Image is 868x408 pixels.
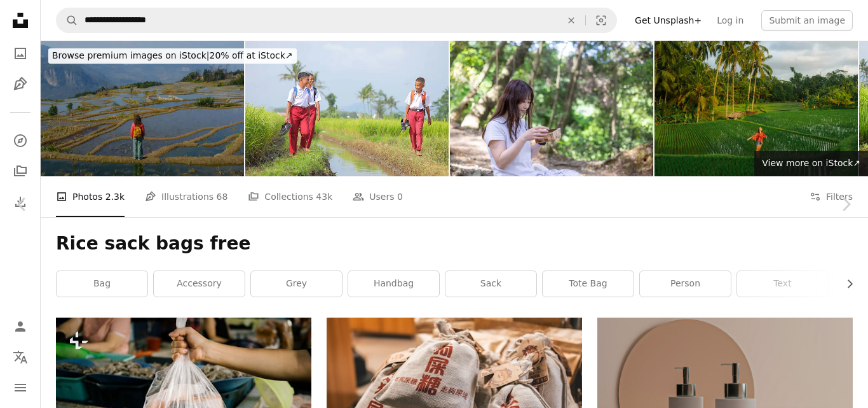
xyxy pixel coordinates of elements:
[8,375,33,400] button: Menu
[654,41,858,176] img: Woman walking on rice paddy enjoying serenity of Asian landscape
[762,158,860,168] span: View more on iStock ↗
[348,271,439,297] a: handbag
[56,8,617,33] form: Find visuals sitewide
[8,128,33,153] a: Explore
[709,10,751,31] a: Log in
[8,344,33,370] button: Language
[810,176,853,217] button: Filters
[8,71,33,97] a: Illustrations
[8,314,33,339] a: Log in / Sign up
[838,271,853,297] button: scroll list to the right
[445,271,536,297] a: sack
[245,41,449,176] img: Indonesian Students Walking Near Paddy Stream
[640,271,731,297] a: person
[353,176,403,217] a: Users 0
[586,8,616,32] button: Visual search
[145,176,227,217] a: Illustrations 68
[761,10,853,31] button: Submit an image
[557,8,585,32] button: Clear
[251,271,342,297] a: grey
[8,41,33,66] a: Photos
[57,8,78,32] button: Search Unsplash
[316,190,332,204] span: 43k
[41,41,304,71] a: Browse premium images on iStock|20% off at iStock↗
[754,151,868,176] a: View more on iStock↗
[41,41,244,176] img: Woman looking at scenic view of Yuanyang rice terraces in China
[154,271,245,297] a: accessory
[627,10,709,31] a: Get Unsplash+
[56,232,853,255] h1: Rice sack bags free
[217,190,228,204] span: 68
[397,190,403,204] span: 0
[824,143,868,265] a: Next
[57,271,147,297] a: bag
[52,50,209,60] span: Browse premium images on iStock |
[48,48,297,64] div: 20% off at iStock ↗
[543,271,634,297] a: tote bag
[737,271,828,297] a: text
[248,176,332,217] a: Collections 43k
[450,41,653,176] img: Female hiker taking a break for lunch on the way to the peak of the mountain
